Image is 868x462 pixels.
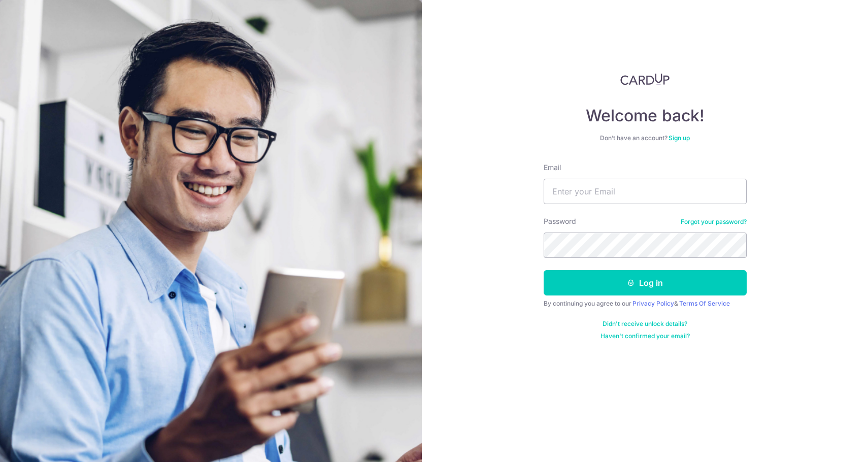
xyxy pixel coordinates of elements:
[669,134,690,142] a: Sign up
[544,270,747,295] button: Log in
[544,106,747,126] h4: Welcome back!
[681,218,747,226] a: Forgot your password?
[544,300,747,308] div: By continuing you agree to our &
[679,300,730,307] a: Terms Of Service
[544,179,747,204] input: Enter your Email
[603,320,687,328] a: Didn't receive unlock details?
[632,300,674,307] a: Privacy Policy
[600,332,690,340] a: Haven't confirmed your email?
[544,134,747,142] div: Don’t have an account?
[544,216,576,226] label: Password
[620,73,670,85] img: CardUp Logo
[544,162,561,173] label: Email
